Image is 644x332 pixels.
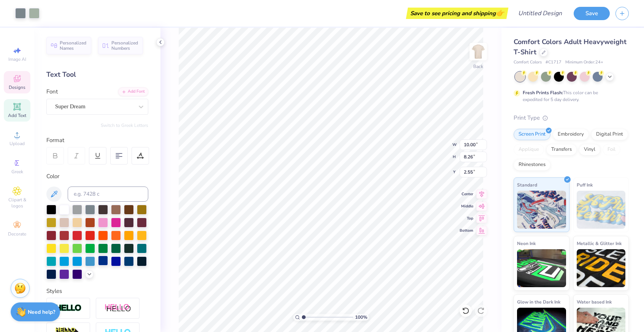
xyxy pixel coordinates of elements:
input: Untitled Design [512,6,568,21]
input: e.g. 7428 c [68,187,148,202]
div: Format [46,136,149,145]
img: Stroke [55,304,82,313]
span: Add Text [8,112,26,119]
span: Puff Ink [577,181,593,189]
span: Bottom [460,228,473,233]
div: Text Tool [46,70,148,80]
span: Glow in the Dark Ink [517,298,560,306]
span: 👉 [496,8,504,17]
button: Save [574,7,610,20]
strong: Need help? [28,308,55,316]
span: Comfort Colors Adult Heavyweight T-Shirt [514,37,627,57]
span: Top [460,216,473,221]
label: Font [46,87,58,96]
span: # C1717 [546,59,562,66]
img: Metallic & Glitter Ink [577,249,626,287]
div: Screen Print [514,129,550,140]
img: Neon Ink [517,249,566,287]
span: Comfort Colors [514,59,542,66]
span: Greek [11,169,23,175]
span: Personalized Names [60,40,87,51]
span: Metallic & Glitter Ink [577,239,622,247]
span: Center [460,191,473,197]
button: Switch to Greek Letters [101,122,148,128]
div: Color [46,172,148,181]
div: Applique [514,144,544,155]
div: Embroidery [553,129,589,140]
div: Back [473,63,483,70]
div: Vinyl [579,144,600,155]
div: Rhinestones [514,159,550,171]
img: Puff Ink [577,191,626,229]
div: This color can be expedited for 5 day delivery. [523,89,616,103]
div: Digital Print [591,129,628,140]
span: Minimum Order: 24 + [565,59,603,66]
span: Water based Ink [577,298,612,306]
span: Personalized Numbers [111,40,138,51]
div: Foil [603,144,620,155]
div: Transfers [546,144,577,155]
div: Styles [46,287,148,296]
span: Middle [460,204,473,209]
span: Clipart & logos [4,197,30,209]
img: Standard [517,191,566,229]
strong: Fresh Prints Flash: [523,90,563,96]
span: Neon Ink [517,239,536,247]
span: Decorate [8,231,26,237]
span: Standard [517,181,537,189]
span: Upload [10,141,25,147]
div: Add Font [118,87,148,96]
div: Save to see pricing and shipping [408,8,506,19]
span: Image AI [8,56,26,62]
span: Designs [9,84,25,90]
div: Print Type [514,114,629,122]
span: 100 % [355,314,367,321]
img: Shadow [105,304,131,313]
img: Back [471,44,486,59]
